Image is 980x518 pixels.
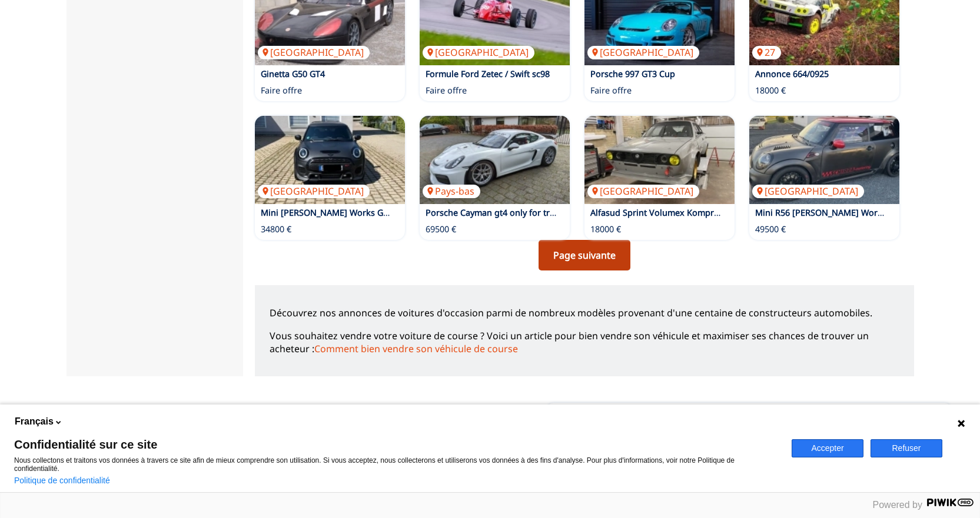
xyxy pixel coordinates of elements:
a: Alfasud Sprint Volumex Kompressor [590,207,736,218]
p: [GEOGRAPHIC_DATA] [258,46,370,59]
a: Comment bien vendre son véhicule de course [314,342,518,355]
p: 18000 € [590,223,621,235]
p: [GEOGRAPHIC_DATA] [752,185,864,198]
span: Confidentialité sur ce site [14,439,778,450]
span: Powered by [873,500,923,510]
p: Faire offre [426,85,467,96]
p: 18000 € [755,85,786,96]
a: Politique de confidentialité [14,476,110,485]
p: 69500 € [426,223,456,235]
button: Refuser [871,439,942,457]
a: Ginetta G50 GT4 [261,68,325,79]
p: 27 [752,46,781,59]
img: Mini John Cooper Works GP limitiert Nr. 668 of 3.000 [255,116,405,204]
p: Faire offre [261,85,302,96]
button: Accepter [792,439,863,457]
img: Mini R56 John Cooper Works „Schirra Motoring“ [749,116,899,204]
a: Mini [PERSON_NAME] Works GP limitiert Nr. 668 of 3.000 [261,207,486,218]
p: Découvrez nos annonces de voitures d'occasion parmi de nombreux modèles provenant d'une centaine ... [270,306,899,319]
a: Annonce 664/0925 [755,68,829,79]
p: 49500 € [755,223,786,235]
img: Alfasud Sprint Volumex Kompressor [584,116,735,204]
p: [GEOGRAPHIC_DATA] [587,46,699,59]
a: Formule Ford Zetec / Swift sc98 [426,68,550,79]
a: Alfasud Sprint Volumex Kompressor[GEOGRAPHIC_DATA] [584,116,735,204]
a: Mini R56 John Cooper Works „Schirra Motoring“[GEOGRAPHIC_DATA] [749,116,899,204]
p: [GEOGRAPHIC_DATA] [423,46,534,59]
p: [GEOGRAPHIC_DATA] [587,185,699,198]
a: Porsche 997 GT3 Cup [590,68,675,79]
p: 34800 € [261,223,291,235]
a: Page suivante [539,240,630,270]
span: Français [15,415,54,428]
p: Pays-bas [423,185,480,198]
a: Porsche Cayman gt4 only for track [426,207,563,218]
img: Porsche Cayman gt4 only for track [420,116,570,204]
a: Porsche Cayman gt4 only for trackPays-bas [420,116,570,204]
p: Nous collectons et traitons vos données à travers ce site afin de mieux comprendre son utilisatio... [14,456,778,473]
a: Mini John Cooper Works GP limitiert Nr. 668 of 3.000[GEOGRAPHIC_DATA] [255,116,405,204]
p: Faire offre [590,85,632,96]
p: [GEOGRAPHIC_DATA] [258,185,370,198]
p: Vous souhaitez vendre votre voiture de course ? Voici un article pour bien vendre son véhicule et... [270,329,899,356]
